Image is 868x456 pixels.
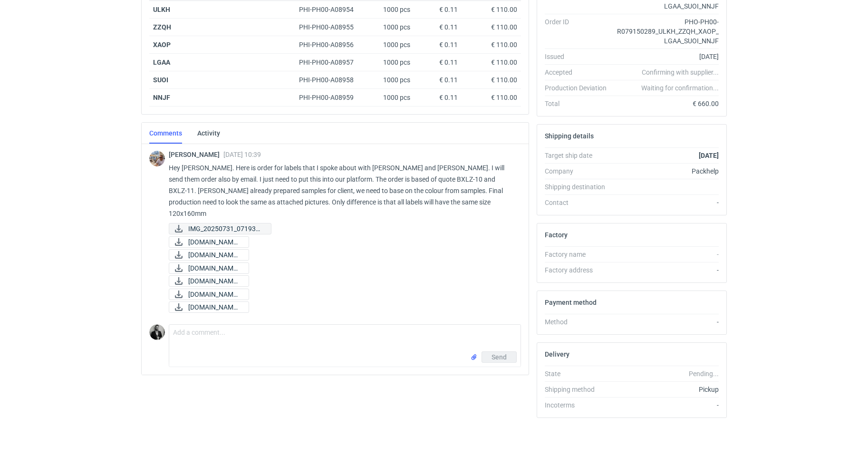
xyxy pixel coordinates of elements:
[299,40,363,49] div: PHI-PH00-A08956
[545,17,614,46] div: Order ID
[689,370,719,378] em: Pending...
[545,52,614,61] div: Issued
[366,54,414,71] div: 1000 pcs
[614,317,719,327] div: -
[545,166,614,176] div: Company
[366,1,414,19] div: 1000 pcs
[366,36,414,54] div: 1000 pcs
[545,299,597,306] h2: Payment method
[299,75,363,85] div: PHI-PH00-A08958
[545,99,614,108] div: Total
[465,75,517,85] div: € 110.00
[492,354,507,360] span: Send
[169,249,249,261] a: [DOMAIN_NAME]...
[169,301,249,313] div: IMG20250808133937.jpg
[366,71,414,89] div: 1000 pcs
[169,289,249,300] a: [DOMAIN_NAME]...
[366,89,414,107] div: 1000 pcs
[149,123,182,144] a: Comments
[366,19,414,36] div: 1000 pcs
[545,132,594,140] h2: Shipping details
[169,275,249,287] a: [DOMAIN_NAME]...
[545,231,568,239] h2: Factory
[641,83,719,93] em: Waiting for confirmation...
[614,99,719,108] div: € 660.00
[188,223,263,234] span: IMG_20250731_071935....
[169,223,271,234] a: IMG_20250731_071935....
[545,182,614,192] div: Shipping destination
[153,41,171,49] strong: XAOP
[188,250,241,260] span: [DOMAIN_NAME]...
[169,262,249,274] a: [DOMAIN_NAME]...
[699,152,719,159] strong: [DATE]
[418,40,458,49] div: € 0.11
[614,52,719,61] div: [DATE]
[149,324,165,340] img: Dragan Čivčić
[418,5,458,14] div: € 0.11
[149,151,165,166] img: Michał Palasek
[188,276,241,286] span: [DOMAIN_NAME]...
[614,17,719,46] div: PHO-PH00-R079150289_ULKH_ZZQH_XAOP_LGAA_SUOI_NNJF
[545,198,614,207] div: Contact
[465,40,517,49] div: € 110.00
[545,350,569,358] h2: Delivery
[614,385,719,394] div: Pickup
[545,317,614,327] div: Method
[153,58,170,66] strong: LGAA
[223,151,261,158] span: [DATE] 10:39
[418,93,458,102] div: € 0.11
[169,151,223,158] span: [PERSON_NAME]
[465,22,517,32] div: € 110.00
[188,263,241,273] span: [DOMAIN_NAME]...
[545,369,614,378] div: State
[545,265,614,275] div: Factory address
[545,385,614,394] div: Shipping method
[545,68,614,77] div: Accepted
[188,289,241,300] span: [DOMAIN_NAME]...
[188,302,241,312] span: [DOMAIN_NAME]...
[545,151,614,160] div: Target ship date
[299,22,363,32] div: PHI-PH00-A08955
[418,58,458,67] div: € 0.11
[169,262,249,274] div: IMG20250808133916.jpg
[188,237,241,247] span: [DOMAIN_NAME]...
[169,236,249,248] div: IMG20250808133908.jpg
[299,58,363,67] div: PHI-PH00-A08957
[642,68,719,76] em: Confirming with supplier...
[465,5,517,14] div: € 110.00
[545,250,614,259] div: Factory name
[169,236,249,248] a: [DOMAIN_NAME]...
[169,301,249,313] a: [DOMAIN_NAME]...
[545,400,614,410] div: Incoterms
[169,223,264,234] div: IMG_20250731_071935.jpg
[465,93,517,102] div: € 110.00
[169,162,513,219] p: Hey [PERSON_NAME]. Here is order for labels that I spoke about with [PERSON_NAME] and [PERSON_NAM...
[169,275,249,287] div: IMG20250808133931.jpg
[169,249,249,261] div: IMG20250808133914.jpg
[614,400,719,410] div: -
[418,75,458,85] div: € 0.11
[197,123,220,144] a: Activity
[545,83,614,93] div: Production Deviation
[614,166,719,176] div: Packhelp
[482,351,517,363] button: Send
[614,198,719,207] div: -
[418,22,458,32] div: € 0.11
[153,94,170,101] strong: NNJF
[465,58,517,67] div: € 110.00
[614,265,719,275] div: -
[299,5,363,14] div: PHI-PH00-A08954
[299,93,363,102] div: PHI-PH00-A08959
[169,289,249,300] div: IMG20250808133934.jpg
[153,6,170,13] strong: ULKH
[153,76,168,84] strong: SUOI
[614,250,719,259] div: -
[153,23,171,31] strong: ZZQH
